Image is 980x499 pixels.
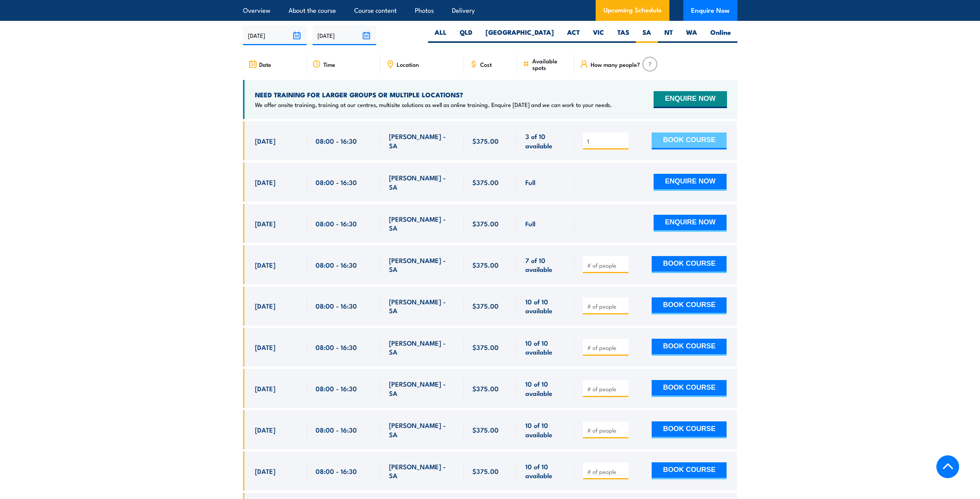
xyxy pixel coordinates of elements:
[654,215,727,232] button: ENQUIRE NOW
[652,380,727,397] button: BOOK COURSE
[652,462,727,479] button: BOOK COURSE
[397,61,419,68] span: Location
[587,385,626,393] input: # of people
[525,178,535,187] span: Full
[586,28,611,43] label: VIC
[472,425,499,434] span: $375.00
[389,379,455,397] span: [PERSON_NAME] - SA
[654,174,727,191] button: ENQUIRE NOW
[316,425,357,434] span: 08:00 - 16:30
[255,178,275,187] span: [DATE]
[389,462,455,480] span: [PERSON_NAME] - SA
[587,426,626,434] input: # of people
[525,379,566,397] span: 10 of 10 available
[255,425,275,434] span: [DATE]
[255,301,275,310] span: [DATE]
[587,137,626,145] input: # of people
[636,28,658,43] label: SA
[587,468,626,475] input: # of people
[255,260,275,269] span: [DATE]
[323,61,335,68] span: Time
[652,421,727,438] button: BOOK COURSE
[611,28,636,43] label: TAS
[587,302,626,310] input: # of people
[472,467,499,475] span: $375.00
[591,61,640,68] span: How many people?
[525,297,566,315] span: 10 of 10 available
[658,28,679,43] label: NT
[255,384,275,393] span: [DATE]
[259,61,271,68] span: Date
[472,301,499,310] span: $375.00
[525,462,566,480] span: 10 of 10 available
[316,301,357,310] span: 08:00 - 16:30
[316,260,357,269] span: 08:00 - 16:30
[316,136,357,145] span: 08:00 - 16:30
[316,467,357,475] span: 08:00 - 16:30
[679,28,704,43] label: WA
[479,28,560,43] label: [GEOGRAPHIC_DATA]
[472,384,499,393] span: $375.00
[453,28,479,43] label: QLD
[525,219,535,228] span: Full
[525,421,566,439] span: 10 of 10 available
[652,256,727,273] button: BOOK COURSE
[472,178,499,187] span: $375.00
[704,28,737,43] label: Online
[389,338,455,356] span: [PERSON_NAME] - SA
[472,136,499,145] span: $375.00
[525,256,566,274] span: 7 of 10 available
[525,338,566,356] span: 10 of 10 available
[255,219,275,228] span: [DATE]
[389,297,455,315] span: [PERSON_NAME] - SA
[255,343,275,351] span: [DATE]
[255,90,612,99] h4: NEED TRAINING FOR LARGER GROUPS OR MULTIPLE LOCATIONS?
[389,256,455,274] span: [PERSON_NAME] - SA
[525,132,566,150] span: 3 of 10 available
[480,61,492,68] span: Cost
[652,297,727,314] button: BOOK COURSE
[316,178,357,187] span: 08:00 - 16:30
[389,214,455,233] span: [PERSON_NAME] - SA
[316,343,357,351] span: 08:00 - 16:30
[472,260,499,269] span: $375.00
[255,101,612,109] p: We offer onsite training, training at our centres, multisite solutions as well as online training...
[255,467,275,475] span: [DATE]
[532,58,569,71] span: Available spots
[243,25,307,45] input: From date
[472,343,499,351] span: $375.00
[389,421,455,439] span: [PERSON_NAME] - SA
[560,28,586,43] label: ACT
[654,91,727,108] button: ENQUIRE NOW
[389,132,455,150] span: [PERSON_NAME] - SA
[316,384,357,393] span: 08:00 - 16:30
[389,173,455,191] span: [PERSON_NAME] - SA
[255,136,275,145] span: [DATE]
[472,219,499,228] span: $375.00
[587,261,626,269] input: # of people
[313,25,376,45] input: To date
[428,28,453,43] label: ALL
[316,219,357,228] span: 08:00 - 16:30
[652,339,727,356] button: BOOK COURSE
[587,344,626,351] input: # of people
[652,132,727,149] button: BOOK COURSE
